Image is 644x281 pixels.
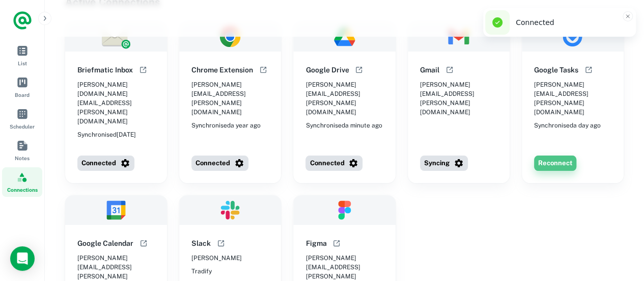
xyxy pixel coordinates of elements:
[2,167,42,197] a: Connections
[77,238,133,249] h6: Google Calendar
[179,195,281,225] img: Slack
[15,91,30,99] span: Board
[18,59,27,67] span: List
[330,237,343,249] button: Open help documentation
[305,80,383,117] span: [PERSON_NAME][EMAIL_ADDRESS][PERSON_NAME][DOMAIN_NAME]
[443,64,456,76] button: Open help documentation
[534,121,601,130] span: Synchronised a day ago
[623,11,633,21] button: Close toast
[10,122,35,131] span: Scheduler
[7,186,38,194] span: Connections
[2,72,42,102] a: Board
[420,80,497,117] span: [PERSON_NAME][EMAIL_ADDRESS][PERSON_NAME][DOMAIN_NAME]
[305,121,382,130] span: Synchronised a minute ago
[305,156,362,171] button: Connected
[305,64,349,75] h6: Google Drive
[191,253,242,263] span: [PERSON_NAME]
[77,64,133,75] h6: Briefmatic Inbox
[191,156,248,171] button: Connected
[2,41,42,70] a: List
[420,156,468,171] button: Syncing
[582,64,595,76] button: Open help documentation
[534,80,611,117] span: [PERSON_NAME][EMAIL_ADDRESS][PERSON_NAME][DOMAIN_NAME]
[77,80,155,126] span: [PERSON_NAME][DOMAIN_NAME][EMAIL_ADDRESS][PERSON_NAME][DOMAIN_NAME]
[191,121,261,130] span: Synchronised a year ago
[522,22,624,52] img: Google Tasks
[257,64,269,76] button: Open help documentation
[353,64,365,76] button: Open help documentation
[65,22,167,52] img: Briefmatic Inbox
[534,64,578,75] h6: Google Tasks
[516,17,615,28] div: Connected
[137,237,150,249] button: Open help documentation
[2,104,42,134] a: Scheduler
[215,237,227,249] button: Open help documentation
[534,156,576,171] button: Reconnect
[77,156,134,171] button: Connected
[191,238,211,249] h6: Slack
[179,22,281,52] img: Chrome Extension
[191,80,269,117] span: [PERSON_NAME][EMAIL_ADDRESS][PERSON_NAME][DOMAIN_NAME]
[2,136,42,165] a: Notes
[420,64,439,75] h6: Gmail
[408,22,510,52] img: Gmail
[191,267,212,276] span: Tradify
[15,154,30,162] span: Notes
[137,64,149,76] button: Open help documentation
[65,195,167,225] img: Google Calendar
[12,10,33,31] a: Logo
[10,246,35,271] div: Open Intercom Messenger
[77,130,136,139] span: Synchronised [DATE]
[191,64,253,75] h6: Chrome Extension
[293,22,395,52] img: Google Drive
[305,238,326,249] h6: Figma
[293,195,395,225] img: Figma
